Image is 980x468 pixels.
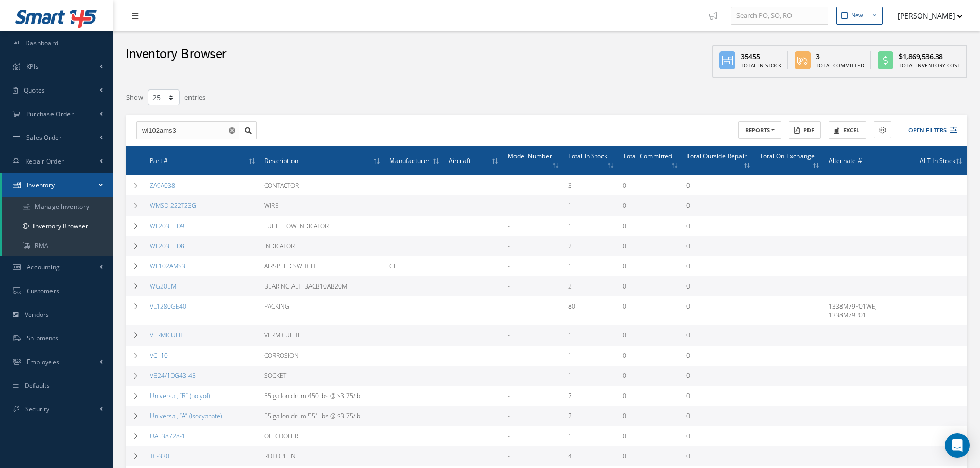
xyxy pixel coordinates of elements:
[150,431,185,440] a: UA538728-1
[260,195,385,215] td: WIRE
[623,151,672,160] span: Total Committed
[829,121,866,139] button: Excel
[682,325,755,345] td: 0
[682,296,755,325] td: 0
[618,256,682,276] td: 0
[836,7,883,25] button: New
[27,357,60,366] span: Employees
[741,51,781,62] div: 35455
[760,151,815,160] span: Total On Exchange
[618,366,682,386] td: 0
[682,446,755,466] td: 0
[2,236,113,256] a: RMA
[260,406,385,426] td: 55 gallon drum 551 lbs @ $3.75/lb
[568,151,608,160] span: Total In Stock
[26,133,62,142] span: Sales Order
[508,262,510,271] span: -
[260,346,385,366] td: CORROSION
[260,256,385,276] td: AIRSPEED SWITCH
[899,122,957,139] button: Open Filters
[2,173,113,197] a: Inventory
[24,86,45,95] span: Quotes
[150,351,168,360] a: VCI-10
[264,155,298,165] span: Description
[618,276,682,296] td: 0
[508,391,510,400] span: -
[508,181,510,190] span: -
[260,366,385,386] td: SOCKET
[25,157,64,166] span: Repair Order
[682,386,755,406] td: 0
[260,175,385,195] td: CONTACTOR
[150,242,184,250] a: WL203EED8
[126,47,227,62] h2: Inventory Browser
[508,201,510,210] span: -
[618,426,682,446] td: 0
[618,216,682,236] td: 0
[150,201,196,210] a: WMSD-222T23G
[682,406,755,426] td: 0
[26,62,39,71] span: KPIs
[618,195,682,215] td: 0
[385,256,444,276] td: GE
[851,11,863,20] div: New
[829,155,862,165] span: Alternate #
[899,51,960,62] div: $1,869,536.38
[449,155,471,165] span: Aircraft
[682,256,755,276] td: 0
[945,433,970,458] div: Open Intercom Messenger
[508,222,510,230] span: -
[682,426,755,446] td: 0
[731,7,828,25] input: Search PO, SO, RO
[150,222,184,230] a: WL203EED9
[260,216,385,236] td: FUEL FLOW INDICATOR
[508,452,510,460] span: -
[564,346,619,366] td: 1
[682,346,755,366] td: 0
[618,236,682,256] td: 0
[829,302,877,319] span: 1338M79P01WE, 1338M79P01
[25,310,49,319] span: Vendors
[260,276,385,296] td: BEARING ALT: BACB10AB20M
[564,175,619,195] td: 3
[150,391,210,400] a: Universal, “B” (polyol)
[389,155,430,165] span: Manufacturer
[564,446,619,466] td: 4
[816,51,864,62] div: 3
[564,195,619,215] td: 1
[618,175,682,195] td: 0
[564,296,619,325] td: 80
[227,121,239,140] button: Reset
[25,381,50,390] span: Defaults
[682,276,755,296] td: 0
[150,331,187,339] a: VERMICULITE
[27,263,60,272] span: Accounting
[136,121,239,140] input: Search by Part #
[618,346,682,366] td: 0
[260,296,385,325] td: PACKING
[618,296,682,325] td: 0
[618,386,682,406] td: 0
[508,411,510,420] span: -
[150,155,168,165] span: Part #
[508,302,510,311] span: -
[26,110,74,118] span: Purchase Order
[260,236,385,256] td: INDICATOR
[2,217,113,236] a: Inventory Browser
[682,366,755,386] td: 0
[150,371,196,380] a: VB24/1DG43-45
[508,282,510,291] span: -
[27,181,55,189] span: Inventory
[682,195,755,215] td: 0
[25,39,59,47] span: Dashboard
[260,446,385,466] td: ROTOPEEN
[508,331,510,339] span: -
[899,62,960,69] div: Total Inventory Cost
[150,302,186,311] a: VL1280GE40
[564,236,619,256] td: 2
[25,405,49,413] span: Security
[564,256,619,276] td: 1
[150,181,175,190] a: ZA9A038
[564,386,619,406] td: 2
[738,121,781,139] button: REPORTS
